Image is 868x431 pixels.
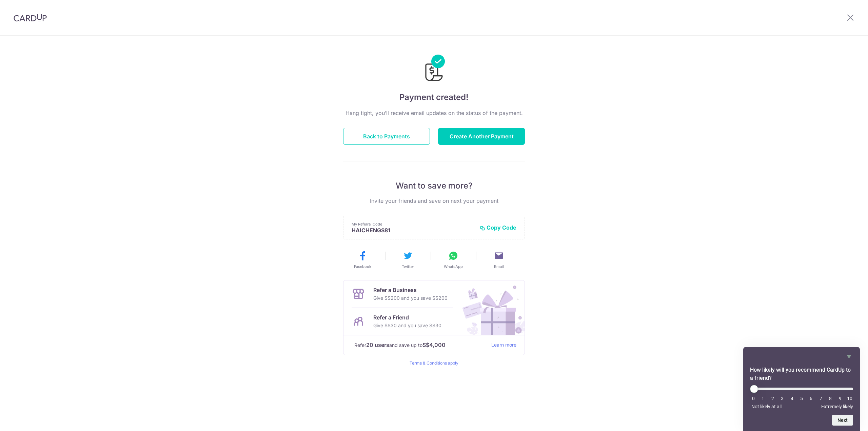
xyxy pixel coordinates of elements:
button: Facebook [342,250,382,269]
div: How likely will you recommend CardUp to a friend? Select an option from 0 to 10, with 0 being Not... [750,352,853,426]
p: My Referral Code [352,221,474,227]
li: 10 [846,396,853,401]
button: Email [479,250,519,269]
li: 6 [808,396,814,401]
strong: 20 users [366,341,389,349]
span: Not likely at all [751,404,782,409]
li: 3 [779,396,786,401]
a: Learn more [491,341,516,349]
span: Facebook [354,264,371,269]
p: Want to save more? [343,180,525,191]
li: 4 [789,396,795,401]
p: Give S$30 and you save S$30 [373,321,441,330]
button: Next question [832,415,853,426]
h4: Payment created! [343,91,525,103]
span: Twitter [402,264,414,269]
button: Create Another Payment [438,128,525,145]
button: Hide survey [845,352,853,360]
li: 8 [827,396,834,401]
li: 0 [750,396,757,401]
li: 2 [769,396,776,401]
p: Give S$200 and you save S$200 [373,294,448,302]
li: 7 [817,396,824,401]
span: Extremely likely [821,404,853,409]
span: WhatsApp [444,264,463,269]
span: Email [494,264,504,269]
a: Terms & Conditions apply [410,360,458,366]
strong: S$4,000 [422,341,446,349]
p: HAICHENGS81 [352,227,474,234]
img: Payments [423,55,445,83]
button: Twitter [388,250,428,269]
p: Refer a Business [373,286,448,294]
button: Back to Payments [343,128,430,145]
h2: How likely will you recommend CardUp to a friend? Select an option from 0 to 10, with 0 being Not... [750,366,853,382]
p: Invite your friends and save on next your payment [343,197,525,205]
p: Refer a Friend [373,313,441,321]
button: Copy Code [480,224,516,231]
img: Refer [456,280,525,335]
p: Refer and save up to [354,341,486,349]
div: How likely will you recommend CardUp to a friend? Select an option from 0 to 10, with 0 being Not... [750,385,853,409]
li: 1 [759,396,766,401]
li: 5 [798,396,805,401]
button: WhatsApp [433,250,473,269]
p: Hang tight, you’ll receive email updates on the status of the payment. [343,109,525,117]
img: CardUp [14,14,47,22]
li: 9 [837,396,844,401]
